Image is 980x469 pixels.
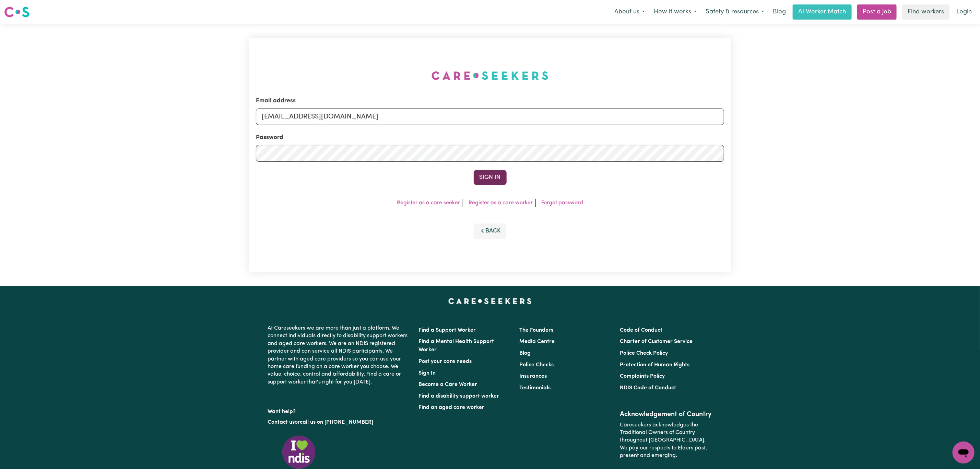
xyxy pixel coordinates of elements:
input: Email address [256,108,724,125]
a: Login [952,4,976,20]
p: At Careseekers we are more than just a platform. We connect individuals directly to disability su... [268,322,411,389]
a: Complaints Policy [620,374,665,379]
a: Find workers [902,4,949,20]
a: The Founders [519,328,553,333]
a: Register as a care worker [469,200,533,206]
a: Contact us [268,420,295,425]
button: How it works [649,5,701,19]
label: Email address [256,96,296,105]
a: Sign In [419,370,436,376]
label: Password [256,133,283,142]
a: Code of Conduct [620,328,662,333]
a: Forgot password [541,200,583,206]
p: Want help? [268,405,411,415]
a: Careseekers logo [4,4,29,20]
a: call us on [PHONE_NUMBER] [300,420,374,425]
img: Careseekers logo [4,6,29,18]
a: Protection of Human Rights [620,362,689,368]
iframe: Button to launch messaging window, conversation in progress [953,442,975,464]
a: Media Centre [519,339,555,344]
a: Testimonials [519,385,551,391]
a: Blog [769,4,790,20]
a: Find an aged care worker [419,405,485,410]
a: NDIS Code of Conduct [620,385,676,391]
a: Find a disability support worker [419,393,499,399]
a: Post your care needs [419,359,472,364]
a: AI Worker Match [793,4,852,20]
a: Find a Support Worker [419,328,476,333]
h2: Acknowledgement of Country [620,410,712,419]
a: Post a job [857,4,897,20]
a: Police Checks [519,362,554,368]
a: Charter of Customer Service [620,339,693,344]
button: About us [610,5,649,19]
a: Careseekers home page [448,298,532,304]
button: Back [474,224,507,239]
a: Police Check Policy [620,351,668,356]
a: Find a Mental Health Support Worker [419,339,494,353]
a: Insurances [519,374,547,379]
a: Register as a care seeker [397,200,460,206]
a: Blog [519,351,531,356]
a: Become a Care Worker [419,382,477,387]
p: or [268,416,411,429]
button: Sign In [474,170,507,185]
p: Careseekers acknowledges the Traditional Owners of Country throughout [GEOGRAPHIC_DATA]. We pay o... [620,419,712,462]
button: Safety & resources [701,5,769,19]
